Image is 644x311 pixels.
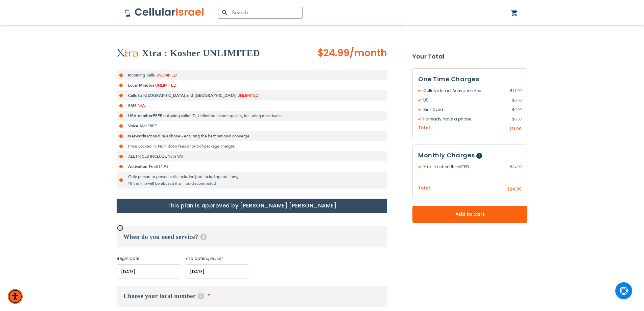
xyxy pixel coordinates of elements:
span: Monthly Charges [418,151,475,159]
i: (optional) [204,256,223,261]
span: UNLIMITED [156,72,177,78]
img: Xtra : Kosher UNLIMITED [117,49,139,58]
h3: One Time Charges [418,74,522,84]
span: /month [350,46,387,60]
strong: USA number [128,113,153,118]
span: $ [507,186,510,193]
span: UNLIMITED [155,83,176,88]
span: $ [512,107,515,113]
label: Begin date [117,256,180,262]
button: Add to Cart [412,206,527,223]
span: $ [509,126,512,132]
strong: Local Minutes [128,83,154,88]
span: Hot and Pelephone - ensuring the best national converge [145,133,249,139]
span: $24.99 [317,46,350,60]
img: Cellular Israel [124,7,205,18]
span: US [418,97,512,103]
span: Xtra : Kosher UNLIMITED [418,164,510,170]
input: MM/DD/YYYY [117,264,180,279]
strong: Calls to [GEOGRAPHIC_DATA] and [GEOGRAPHIC_DATA] [128,93,236,98]
span: 24.99 [510,164,522,170]
span: Cellular Israel Activation Fee [418,88,510,94]
span: Choose your local number [123,293,196,299]
strong: Incoming calls [128,72,154,78]
strong: Network [128,133,145,139]
span: Total [418,125,430,131]
span: 24.99 [510,186,522,192]
label: End date [186,256,249,262]
span: $11.99 [156,164,169,169]
span: Add to Cart [435,211,505,218]
span: $ [512,97,515,103]
strong: SMS [128,103,137,108]
span: 0.00 [512,116,522,122]
h1: This plan is approved by [PERSON_NAME] [PERSON_NAME] [117,199,387,213]
span: Help [200,234,207,240]
strong: Voice Mail [128,123,147,129]
span: Total [418,185,430,192]
span: $ [512,116,515,122]
span: Help [476,153,482,159]
input: MM/DD/YYYY [186,264,249,279]
h3: When do you need service? [117,226,387,247]
span: 0.00 [512,97,522,103]
strong: Your Total [412,51,527,62]
span: $ [510,88,512,94]
span: 0.00 [512,107,522,113]
span: UNLIMITED [237,93,259,98]
input: Search [218,7,303,19]
li: Price Locked In: No hidden fees or out-of-package charges [117,141,387,151]
span: N/A [138,103,145,108]
strong: Activation Fee [128,164,156,169]
h2: Xtra : Kosher UNLIMITED [142,46,260,60]
span: Help [197,293,204,299]
span: FREE [147,123,157,129]
span: FREE outgoing caller ID, Unlimited incoming calls, including most banks [153,113,282,118]
span: I already have a phone [418,116,512,122]
div: Accessibility Menu [8,289,23,304]
span: 11.99 [510,88,522,94]
li: ALL PRICES INCLUDE 18% VAT [117,151,387,161]
li: Only person to person calls included [not including hot lines] *If the line will be abused it wil... [117,172,387,188]
span: $ [510,164,512,170]
span: 11.99 [512,126,522,132]
span: Sim Card [418,107,512,113]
